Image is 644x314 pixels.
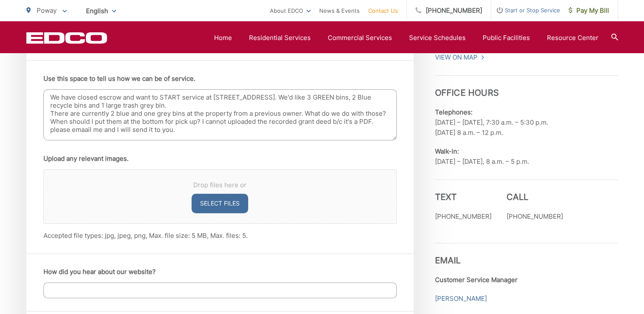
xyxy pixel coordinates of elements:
p: [DATE] – [DATE], 8 a.m. – 5 p.m. [435,146,618,167]
p: [PHONE_NUMBER] [507,211,563,222]
a: Resource Center [547,33,598,43]
p: [DATE] – [DATE], 7:30 a.m. – 5:30 p.m. [DATE] 8 a.m. – 12 p.m. [435,107,618,138]
a: EDCD logo. Return to the homepage. [26,32,107,44]
span: Poway [37,6,57,14]
a: Home [214,33,232,43]
h3: Call [507,192,563,202]
b: Telephones: [435,108,472,116]
a: Residential Services [249,33,311,43]
span: Accepted file types: jpg, jpeg, png, Max. file size: 5 MB, Max. files: 5. [43,231,248,240]
span: English [80,3,123,18]
a: Contact Us [368,6,398,16]
a: Public Facilities [483,33,530,43]
a: Commercial Services [328,33,392,43]
a: About EDCO [270,6,311,16]
a: View On Map [435,52,485,63]
p: [PHONE_NUMBER] [435,211,492,222]
a: [PERSON_NAME] [435,294,487,304]
h3: Office Hours [435,75,618,98]
h3: Text [435,192,492,202]
b: Walk-in: [435,147,459,155]
label: How did you hear about our website? [43,268,156,276]
button: select files, upload any relevant images. [192,194,248,213]
span: Drop files here or [54,180,386,190]
a: News & Events [319,6,360,16]
label: Use this space to tell us how we can be of service. [43,75,195,83]
h3: Email [435,243,618,265]
span: Pay My Bill [569,6,609,16]
label: Upload any relevant images. [43,155,129,163]
a: Service Schedules [409,33,466,43]
strong: Customer Service Manager [435,276,518,284]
